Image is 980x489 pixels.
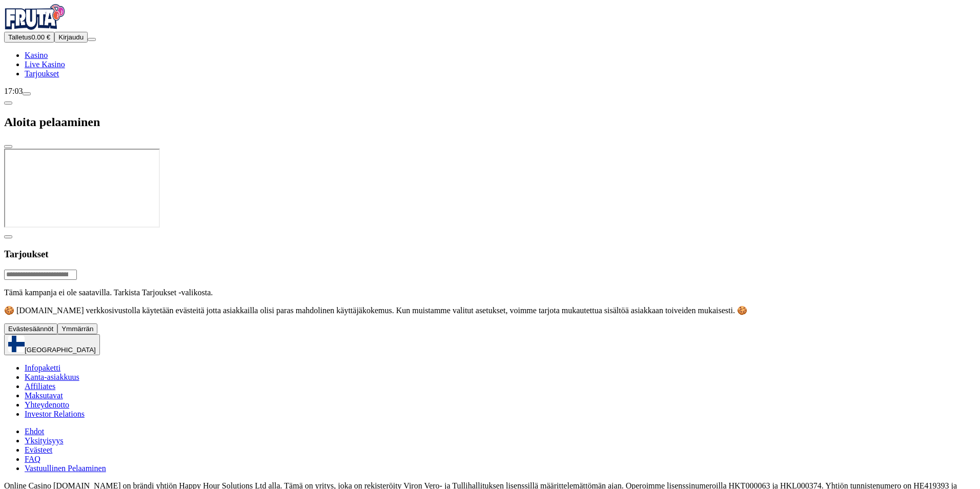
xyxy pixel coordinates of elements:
span: Kirjaudu [58,33,84,41]
span: Evästesäännöt [8,325,53,333]
p: 🍪 [DOMAIN_NAME] verkkosivustolla käytetään evästeitä jotta asiakkailla olisi paras mahdolinen käy... [4,305,976,315]
a: Kasino [25,51,48,59]
a: Maksutavat [25,391,63,400]
button: Ymmärrän [57,323,97,334]
button: chevron-left icon [4,235,12,238]
button: Talletusplus icon0.00 € [4,32,54,43]
input: Search [4,270,77,280]
img: Fruta [4,4,66,30]
a: FAQ [25,455,40,463]
a: Infopaketti [25,363,60,372]
p: Tämä kampanja ei ole saatavilla. Tarkista Tarjoukset -valikosta. [4,288,976,297]
a: Kanta-asiakkuus [25,373,79,381]
a: Fruta [4,23,66,31]
button: close [4,145,12,148]
span: [GEOGRAPHIC_DATA] [25,346,96,354]
a: Live Kasino [25,60,65,69]
a: Yhteydenotto [25,400,69,409]
a: Ehdot [25,427,44,436]
a: Vastuullinen Pelaaminen [25,464,106,473]
h3: Tarjoukset [4,249,976,260]
a: Affiliates [25,382,55,391]
a: Yksityisyys [25,436,64,445]
button: Kirjaudu [54,32,88,43]
a: Investor Relations [25,410,85,418]
span: 0.00 € [31,33,50,41]
h2: Aloita pelaaminen [4,115,976,129]
button: chevron-left icon [4,101,12,105]
a: Evästeet [25,445,52,454]
nav: Main menu [4,51,976,78]
button: menu [88,38,96,41]
nav: Secondary [4,363,976,473]
span: Talletus [8,33,31,41]
button: [GEOGRAPHIC_DATA]chevron-down icon [4,334,100,355]
nav: Primary [4,4,976,78]
img: Finland flag [8,336,25,352]
button: live-chat [23,92,31,95]
span: Ymmärrän [62,325,93,333]
span: 17:03 [4,87,23,95]
a: Tarjoukset [25,69,59,78]
button: Evästesäännöt [4,323,57,334]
